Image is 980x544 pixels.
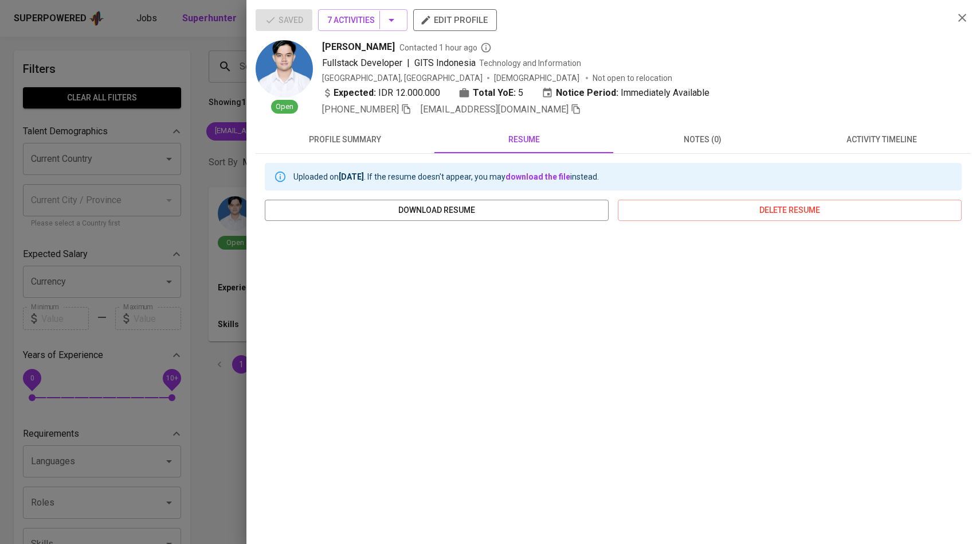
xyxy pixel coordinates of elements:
[322,72,483,84] div: [GEOGRAPHIC_DATA], [GEOGRAPHIC_DATA]
[518,86,523,100] span: 5
[265,200,609,221] button: download resume
[322,86,440,100] div: IDR 12.000.000
[399,42,492,53] span: Contacted 1 hour ago
[422,13,488,28] span: edit profile
[293,166,599,187] div: Uploaded on . If the resume doesn't appear, you may instead.
[799,133,964,147] span: activity timeline
[627,203,952,217] span: delete resume
[414,57,476,68] span: GITS Indonesia
[334,86,376,100] b: Expected:
[322,57,402,68] span: Fullstack Developer
[322,104,399,115] span: [PHONE_NUMBER]
[473,86,516,100] b: Total YoE:
[274,203,599,217] span: download resume
[322,40,395,54] span: [PERSON_NAME]
[494,72,581,84] span: [DEMOGRAPHIC_DATA]
[407,56,410,70] span: |
[505,172,570,181] a: download the file
[593,72,672,84] p: Not open to relocation
[327,13,398,28] span: 7 Activities
[620,133,785,147] span: notes (0)
[413,9,497,31] button: edit profile
[441,133,606,147] span: resume
[339,172,364,181] b: [DATE]
[618,200,962,221] button: delete resume
[413,15,497,24] a: edit profile
[556,86,618,100] b: Notice Period:
[256,40,313,98] img: f2cb09c945e9e73fa7e71c4670cd9e7a.jpg
[479,59,581,68] span: Technology and Information
[542,86,709,100] div: Immediately Available
[271,102,298,112] span: Open
[421,104,569,115] span: [EMAIL_ADDRESS][DOMAIN_NAME]
[480,42,492,53] svg: By Batam recruiter
[262,133,428,147] span: profile summary
[318,9,407,31] button: 7 Activities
